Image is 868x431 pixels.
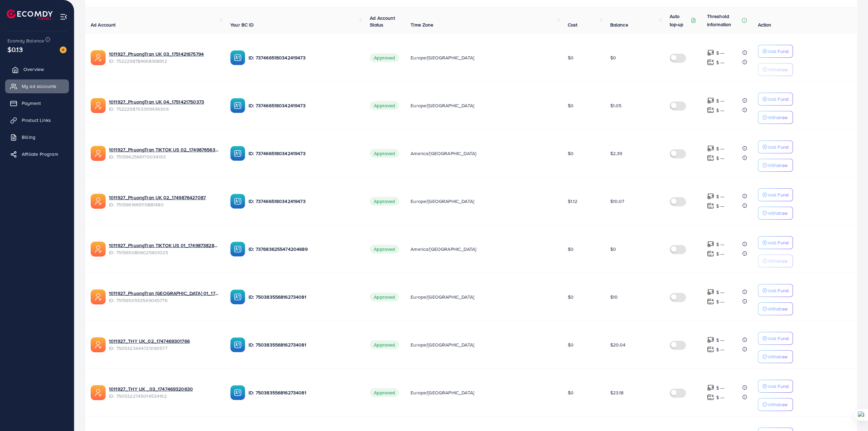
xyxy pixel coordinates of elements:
p: Threshold information [707,12,740,29]
button: Withdraw [758,63,793,76]
div: <span class='underline'>1011927_PhuongTran UK 04_1751421750373</span></br>7522298703399436306 [109,98,219,112]
img: top-up amount [707,394,714,401]
span: Approved [370,149,399,158]
a: 1011927_PhuongTran [GEOGRAPHIC_DATA] 01_1749873767691 [109,290,219,297]
img: ic-ads-acc.e4c84228.svg [91,50,106,65]
p: Add Fund [768,286,789,295]
button: Withdraw [758,111,793,124]
p: Add Fund [768,191,789,199]
p: Withdraw [768,305,788,313]
p: $ --- [716,192,725,201]
span: $0.13 [7,44,23,54]
span: America/[GEOGRAPHIC_DATA] [411,150,476,157]
span: Your BC ID [230,21,254,28]
p: ID: 7374665180342419473 [249,101,359,110]
span: Approved [370,293,399,301]
button: Add Fund [758,380,793,393]
span: $10.07 [610,198,625,205]
img: top-up amount [707,250,714,257]
span: Payment [22,100,41,107]
a: 1011927_THY UK _03_1747469320630 [109,386,219,392]
p: Withdraw [768,209,788,217]
span: Approved [370,340,399,349]
p: $ --- [716,336,725,344]
img: ic-ba-acc.ded83a64.svg [230,337,245,352]
p: Add Fund [768,239,789,247]
img: ic-ads-acc.e4c84228.svg [91,385,106,400]
button: Withdraw [758,398,793,411]
img: top-up amount [707,107,714,114]
p: $ --- [716,145,725,153]
img: top-up amount [707,384,714,391]
p: $ --- [716,154,725,162]
span: $0 [568,54,574,61]
p: $ --- [716,106,725,114]
a: 1011927_PhuongTran TIKTOK US 01_1749873828056 [109,242,219,249]
img: ic-ads-acc.e4c84228.svg [91,289,106,304]
button: Withdraw [758,255,793,267]
img: top-up amount [707,145,714,152]
span: Approved [370,245,399,254]
span: $0 [568,150,574,157]
a: 1011927_PhuongTran UK 03_1751421675794 [109,51,219,57]
button: Add Fund [758,284,793,297]
span: Approved [370,197,399,206]
img: top-up amount [707,241,714,248]
p: Auto top-up [670,12,689,29]
span: ID: 7515650553549045776 [109,297,219,304]
img: logo [7,10,53,20]
span: $0 [568,341,574,348]
span: ID: 7515662566170034193 [109,153,219,160]
p: Withdraw [768,400,788,409]
img: image [60,46,67,53]
div: <span class='underline'>1011927_PhuongTran UK 01_1749873767691</span></br>7515650553549045776 [109,290,219,304]
p: ID: 7503835568162734081 [249,389,359,397]
span: Europe/[GEOGRAPHIC_DATA] [411,294,474,300]
button: Add Fund [758,236,793,249]
span: Ad Account [91,21,116,28]
img: menu [60,13,68,21]
span: Action [758,21,772,28]
a: 1011927_PhuongTran UK 02_1749876427087 [109,194,219,201]
button: Add Fund [758,140,793,153]
button: Withdraw [758,207,793,220]
img: top-up amount [707,59,714,66]
span: Balance [610,21,628,28]
div: <span class='underline'>1011927_PhuongTran TIKTOK US 01_1749873828056</span></br>7515650806025601025 [109,242,219,256]
iframe: Chat [839,400,863,426]
p: $ --- [716,393,725,401]
p: Withdraw [768,65,788,74]
p: Add Fund [768,334,789,342]
button: Add Fund [758,93,793,106]
img: ic-ads-acc.e4c84228.svg [91,337,106,352]
p: $ --- [716,250,725,258]
p: $ --- [716,298,725,306]
img: top-up amount [707,288,714,296]
div: <span class='underline'>1011927_THY UK _03_1747469320630</span></br>7505322745014534162 [109,386,219,399]
span: Europe/[GEOGRAPHIC_DATA] [411,54,474,61]
a: Overview [5,62,69,76]
a: Affiliate Program [5,147,69,161]
span: America/[GEOGRAPHIC_DATA] [411,246,476,252]
span: Ad Account Status [370,15,395,28]
span: $10 [610,294,618,300]
span: Ecomdy Balance [7,37,44,44]
div: <span class='underline'>1011927_PhuongTran UK 03_1751421675794</span></br>7522298784668368912 [109,51,219,64]
span: Overview [23,66,44,73]
span: $1.12 [568,198,578,205]
span: ID: 7522298784668368912 [109,58,219,64]
img: top-up amount [707,346,714,353]
span: ID: 7505323444721090577 [109,345,219,352]
p: Withdraw [768,257,788,265]
div: <span class='underline'>1011927_PhuongTran TIKTOK US 02_1749876563912</span></br>7515662566170034193 [109,146,219,160]
p: Add Fund [768,143,789,151]
img: ic-ads-acc.e4c84228.svg [91,146,106,161]
a: 1011927_PhuongTran UK 04_1751421750373 [109,98,219,105]
span: Approved [370,101,399,110]
img: ic-ba-acc.ded83a64.svg [230,146,245,161]
p: ID: 7374665180342419473 [249,149,359,157]
p: $ --- [716,49,725,57]
p: ID: 7503835568162734081 [249,341,359,349]
span: $1.05 [610,102,622,109]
